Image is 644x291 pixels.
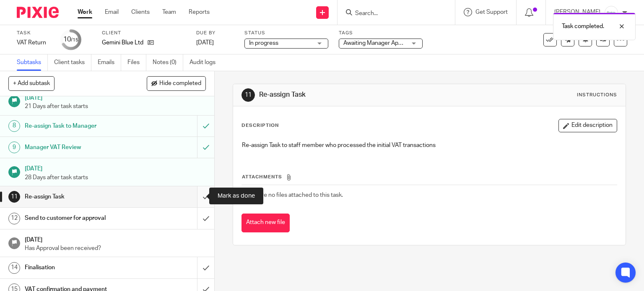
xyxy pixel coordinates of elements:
[25,162,206,173] h1: [DATE]
[241,88,255,102] div: 11
[562,22,604,31] p: Task completed.
[241,214,290,232] button: Attach new file
[71,38,78,42] small: /15
[17,7,59,18] img: Pixie
[159,80,201,87] span: Hide completed
[558,119,617,132] button: Edit description
[162,8,176,16] a: Team
[102,30,186,36] label: Client
[25,261,134,274] h1: Finalisation
[241,122,279,129] p: Description
[242,175,282,179] span: Attachments
[25,191,134,203] h1: Re-assign Task
[8,213,20,224] div: 12
[98,54,121,71] a: Emails
[78,8,92,16] a: Work
[17,54,48,71] a: Subtasks
[102,39,143,47] p: Gemini Blue Ltd
[127,54,146,71] a: Files
[8,262,20,274] div: 14
[25,141,134,154] h1: Manager VAT Review
[25,120,134,132] h1: Re-assign Task to Manager
[25,173,206,182] p: 28 Days after task starts
[244,30,328,36] label: Status
[242,192,343,198] span: There are no files attached to this task.
[8,120,20,132] div: 8
[17,39,50,47] div: VAT Return
[605,6,618,19] img: Infinity%20Logo%20with%20Whitespace%20.png
[25,212,134,224] h1: Send to customer for approval
[8,142,20,153] div: 9
[25,244,206,252] p: Has Approval been received?
[8,76,55,90] button: + Add subtask
[8,191,20,203] div: 11
[190,54,222,71] a: Audit logs
[25,234,206,244] h1: [DATE]
[105,8,119,16] a: Email
[63,35,78,44] div: 10
[25,92,206,102] h1: [DATE]
[189,8,210,16] a: Reports
[17,30,50,36] label: Task
[25,102,206,111] p: 21 Days after task starts
[196,40,214,46] span: [DATE]
[196,30,234,36] label: Due by
[249,40,278,46] span: In progress
[259,90,447,99] h1: Re-assign Task
[242,141,617,149] p: Re-assign Task to staff member who processed the initial VAT transactions
[343,40,414,46] span: Awaiting Manager Approval
[131,8,150,16] a: Clients
[54,54,91,71] a: Client tasks
[153,54,183,71] a: Notes (0)
[577,92,617,98] div: Instructions
[147,76,206,90] button: Hide completed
